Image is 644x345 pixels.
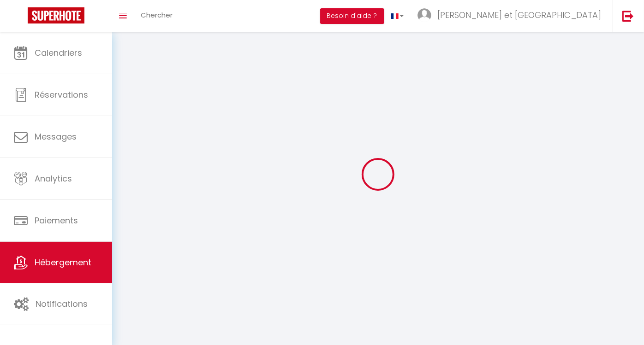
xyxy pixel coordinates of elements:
[35,89,88,100] span: Réservations
[35,131,77,142] span: Messages
[622,10,634,22] img: logout
[320,8,384,24] button: Besoin d'aide ?
[35,215,78,226] span: Paiements
[437,9,601,21] span: [PERSON_NAME] et [GEOGRAPHIC_DATA]
[28,7,84,23] img: Super Booking
[35,47,82,58] span: Calendriers
[35,257,91,268] span: Hébergement
[417,8,431,22] img: ...
[36,298,88,310] span: Notifications
[7,4,35,31] button: Ouvrir le widget de chat LiveChat
[141,10,173,20] span: Chercher
[35,173,72,184] span: Analytics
